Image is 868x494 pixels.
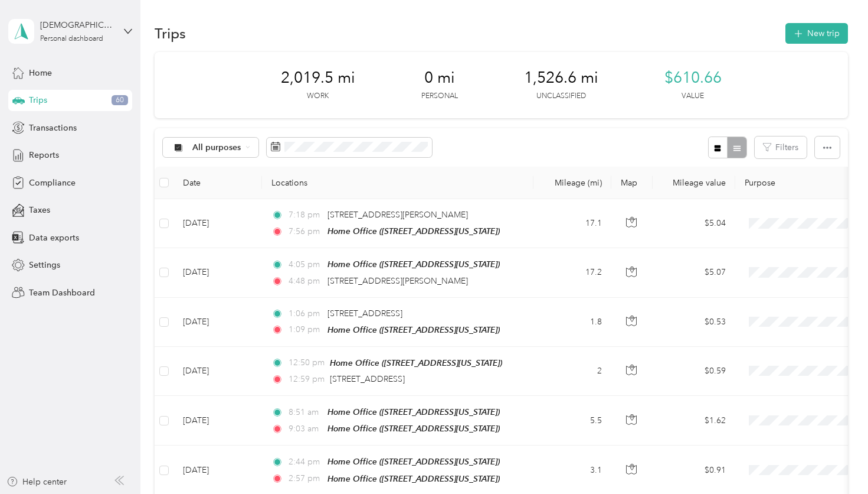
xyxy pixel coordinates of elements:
td: 5.5 [533,396,611,446]
div: [DEMOGRAPHIC_DATA][PERSON_NAME] [40,19,114,31]
span: Home Office ([STREET_ADDRESS][US_STATE]) [327,457,500,466]
span: 2:57 pm [289,472,322,485]
span: Home [29,67,52,79]
span: Home Office ([STREET_ADDRESS][US_STATE]) [327,424,500,433]
button: Filters [755,136,807,158]
span: 2:44 pm [289,456,322,469]
td: $0.59 [653,347,735,396]
span: Team Dashboard [29,287,95,299]
span: Transactions [29,122,77,134]
td: [DATE] [173,396,262,446]
th: Date [173,167,262,199]
span: [STREET_ADDRESS][PERSON_NAME] [327,276,468,286]
span: Reports [29,149,59,161]
td: [DATE] [173,298,262,347]
span: Home Office ([STREET_ADDRESS][US_STATE]) [327,325,500,334]
span: Home Office ([STREET_ADDRESS][US_STATE]) [330,358,502,368]
span: 8:51 am [289,406,322,419]
td: 17.1 [533,199,611,248]
td: $5.07 [653,248,735,297]
span: 1:09 pm [289,323,322,336]
span: 0 mi [424,69,455,87]
p: Personal [421,91,458,102]
td: 17.2 [533,248,611,297]
td: $1.62 [653,396,735,446]
span: 1:06 pm [289,307,322,320]
span: 12:50 pm [289,356,325,369]
span: 12:59 pm [289,373,325,386]
td: 2 [533,347,611,396]
span: 60 [112,95,128,106]
span: 2,019.5 mi [281,69,355,87]
span: Taxes [29,204,50,216]
span: Trips [29,94,47,106]
iframe: Everlance-gr Chat Button Frame [802,428,868,494]
span: 7:56 pm [289,225,322,238]
span: Data exports [29,232,79,244]
span: Settings [29,259,60,271]
span: 4:48 pm [289,275,322,288]
td: $0.53 [653,298,735,347]
span: [STREET_ADDRESS] [327,308,402,318]
th: Map [611,167,653,199]
th: Mileage (mi) [533,167,611,199]
span: Home Office ([STREET_ADDRESS][US_STATE]) [327,407,500,417]
span: [STREET_ADDRESS][PERSON_NAME] [327,210,468,220]
span: 9:03 am [289,422,322,435]
span: 1,526.6 mi [524,69,598,87]
th: Locations [262,167,533,199]
p: Value [682,91,704,102]
span: [STREET_ADDRESS] [330,374,405,384]
td: 1.8 [533,298,611,347]
span: All purposes [192,144,241,152]
span: $610.66 [664,69,722,87]
span: Home Office ([STREET_ADDRESS][US_STATE]) [327,259,500,269]
div: Personal dashboard [40,35,103,43]
p: Work [307,91,329,102]
td: $5.04 [653,199,735,248]
span: 7:18 pm [289,209,322,222]
td: [DATE] [173,248,262,297]
span: Home Office ([STREET_ADDRESS][US_STATE]) [327,226,500,236]
th: Mileage value [653,167,735,199]
button: Help center [6,476,67,488]
h1: Trips [155,27,186,40]
td: [DATE] [173,347,262,396]
button: New trip [785,23,848,44]
span: Home Office ([STREET_ADDRESS][US_STATE]) [327,474,500,483]
span: Compliance [29,177,76,189]
p: Unclassified [536,91,586,102]
td: [DATE] [173,199,262,248]
span: 4:05 pm [289,258,322,271]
